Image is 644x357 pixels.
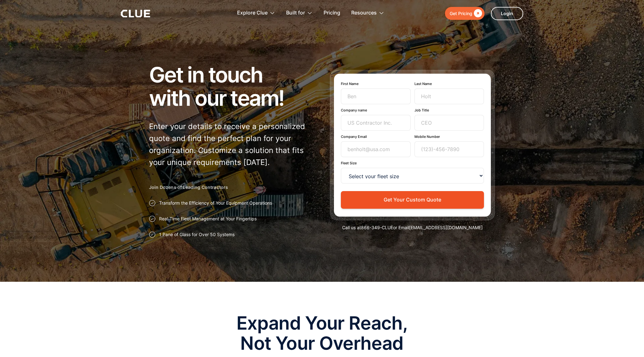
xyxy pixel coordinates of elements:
[149,200,155,206] img: Approval checkmark icon
[491,7,523,20] a: Login
[414,108,484,112] label: Job Title
[445,7,485,20] a: Get Pricing
[159,216,257,222] p: Real-Time Fleet Management at Your Fingertips
[351,3,377,23] div: Resources
[228,313,416,354] h2: Expand Your Reach, Not Your Overhead
[149,121,314,168] p: Enter your details to receive a personalized quote and find the perfect plan for your organizatio...
[409,225,483,230] a: [EMAIL_ADDRESS][DOMAIN_NAME]
[341,191,484,208] button: Get Your Custom Quote
[159,200,272,206] p: Transform the Efficiency of Your Equipment Operations
[361,225,393,230] a: 866-349-CLUE
[414,141,484,157] input: (123)-456-7890
[341,88,411,104] input: Ben
[237,3,268,23] div: Explore Clue
[472,9,482,17] div: 
[330,224,495,231] div: Call us at or Email
[149,63,314,110] h1: Get in touch with our team!
[341,115,411,131] input: US Contractor Inc.
[351,3,384,23] div: Resources
[341,82,411,86] label: First Name
[414,88,484,104] input: Holt
[324,3,340,23] a: Pricing
[341,141,411,157] input: benholt@usa.com
[414,115,484,131] input: CEO
[159,231,235,238] p: 1 Pane of Glass for Over 50 Systems
[149,231,155,238] img: Approval checkmark icon
[237,3,275,23] div: Explore Clue
[149,216,155,222] img: Approval checkmark icon
[341,108,411,112] label: Company name
[286,3,313,23] div: Built for
[286,3,305,23] div: Built for
[341,161,484,165] label: Fleet Size
[414,134,484,139] label: Mobile Number
[149,184,314,190] h2: Join Dozens of Leading Contractors
[450,9,472,17] div: Get Pricing
[414,82,484,86] label: Last Name
[341,134,411,139] label: Company Email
